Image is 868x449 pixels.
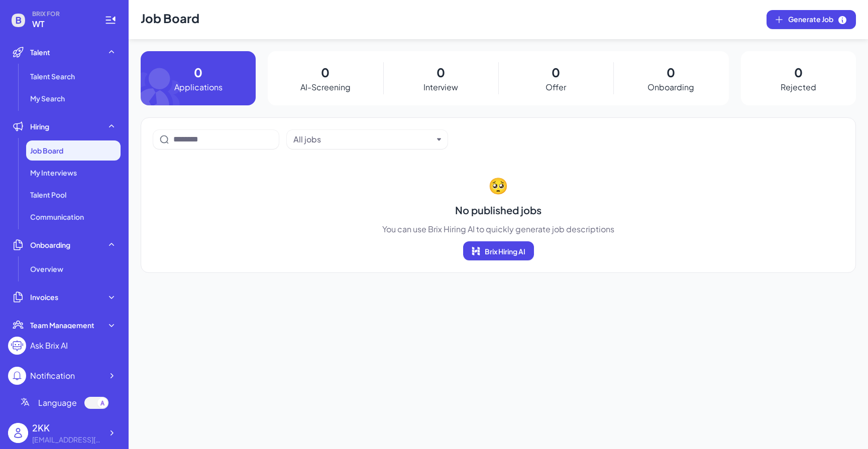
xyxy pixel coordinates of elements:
[300,81,351,93] p: AI-Screening
[30,190,66,200] span: Talent Pool
[38,397,77,409] span: Language
[647,81,694,93] p: Onboarding
[437,63,445,81] p: 0
[552,63,560,81] p: 0
[488,173,508,197] span: 🥺
[546,81,566,93] p: Offer
[32,18,92,30] span: WT
[30,145,63,156] span: Job Board
[293,133,321,145] div: All jobs
[32,10,92,18] span: BRIX FOR
[455,203,541,217] span: No published jobs
[32,434,102,445] div: markktong0217@gmail.com
[30,93,65,103] span: My Search
[767,10,856,29] button: Generate Job
[463,241,534,260] button: Brix Hiring AI
[794,63,803,81] p: 0
[30,121,49,131] span: Hiring
[667,63,675,81] p: 0
[382,223,614,235] span: You can use Brix Hiring AI to quickly generate job descriptions
[781,81,816,93] p: Rejected
[423,81,458,93] p: Interview
[30,340,68,352] div: Ask Brix AI
[30,370,75,382] div: Notification
[321,63,330,81] p: 0
[32,421,102,434] div: 2KK
[30,47,50,57] span: Talent
[30,168,77,178] span: My Interviews
[293,133,433,145] button: All jobs
[30,320,94,330] span: Team Management
[8,423,28,443] img: user_logo.png
[30,212,84,222] span: Communication
[788,14,847,25] span: Generate Job
[30,71,75,81] span: Talent Search
[485,247,525,256] span: Brix Hiring AI
[30,264,63,274] span: Overview
[30,240,70,250] span: Onboarding
[30,292,58,302] span: Invoices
